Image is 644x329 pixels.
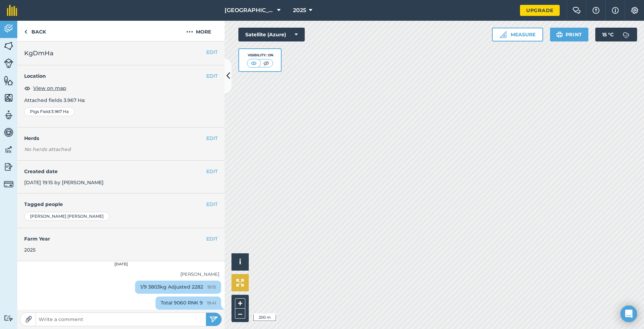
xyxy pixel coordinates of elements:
[24,246,218,254] div: 2025
[135,281,221,294] div: 1/9 3803kg Adjusted 2282
[4,162,13,172] img: svg+xml;base64,PD94bWwgdmVyc2lvbj0iMS4wIiBlbmNvZGluZz0idXRmLTgiPz4KPCEtLSBHZW5lcmF0b3I6IEFkb2JlIE...
[612,6,619,15] img: svg+xml;base64,PHN2ZyB4bWxucz0iaHR0cDovL3d3dy53My5vcmcvMjAwMC9zdmciIHdpZHRoPSIxNyIgaGVpZ2h0PSIxNy...
[4,23,13,34] img: svg+xml;base64,PD94bWwgdmVyc2lvbj0iMS4wIiBlbmNvZGluZz0idXRmLTgiPz4KPCEtLSBHZW5lcmF0b3I6IEFkb2JlIE...
[4,41,13,51] img: svg+xml;base64,PHN2ZyB4bWxucz0iaHR0cDovL3d3dy53My5vcmcvMjAwMC9zdmciIHdpZHRoPSI1NiIgaGVpZ2h0PSI2MC...
[24,134,225,142] h4: Herds
[30,109,50,114] span: Pigs Field
[572,7,581,14] img: Two speech bubbles overlapping with the left bubble in the forefront
[4,75,13,86] img: svg+xml;base64,PHN2ZyB4bWxucz0iaHR0cDovL3d3dy53My5vcmcvMjAwMC9zdmciIHdpZHRoPSI1NiIgaGVpZ2h0PSI2MC...
[24,96,218,104] p: Attached fields 3.967 Ha :
[33,84,66,92] span: View on map
[207,284,216,291] span: 19:15
[50,109,69,114] span: : 3.967 Ha
[556,30,563,39] img: svg+xml;base64,PHN2ZyB4bWxucz0iaHR0cDovL3d3dy53My5vcmcvMjAwMC9zdmciIHdpZHRoPSIxOSIgaGVpZ2h0PSIyNC...
[206,235,218,243] button: EDIT
[236,279,244,286] img: Four arrows, one pointing top left, one top right, one bottom right and the last bottom left
[492,28,543,41] button: Measure
[206,48,218,56] button: EDIT
[24,235,218,243] h4: Farm Year
[24,168,218,175] h4: Created date
[595,28,637,41] button: 15 °C
[24,200,218,208] h4: Tagged people
[225,6,274,15] span: [GEOGRAPHIC_DATA][PERSON_NAME]
[239,257,241,266] span: i
[249,60,258,67] img: svg+xml;base64,PHN2ZyB4bWxucz0iaHR0cDovL3d3dy53My5vcmcvMjAwMC9zdmciIHdpZHRoPSI1MCIgaGVpZ2h0PSI0MC...
[25,316,32,323] img: Paperclip icon
[235,309,245,319] button: –
[24,84,30,92] img: svg+xml;base64,PHN2ZyB4bWxucz0iaHR0cDovL3d3dy53My5vcmcvMjAwMC9zdmciIHdpZHRoPSIxOCIgaGVpZ2h0PSIyNC...
[24,84,66,92] button: View on map
[592,7,600,14] img: A question mark icon
[520,5,560,16] a: Upgrade
[209,315,218,323] img: svg+xml;base64,PHN2ZyB4bWxucz0iaHR0cDovL3d3dy53My5vcmcvMjAwMC9zdmciIHdpZHRoPSIyNSIgaGVpZ2h0PSIyNC...
[206,168,218,175] button: EDIT
[4,144,13,155] img: svg+xml;base64,PD94bWwgdmVyc2lvbj0iMS4wIiBlbmNvZGluZz0idXRmLTgiPz4KPCEtLSBHZW5lcmF0b3I6IEFkb2JlIE...
[619,28,633,41] img: svg+xml;base64,PD94bWwgdmVyc2lvbj0iMS4wIiBlbmNvZGluZz0idXRmLTgiPz4KPCEtLSBHZW5lcmF0b3I6IEFkb2JlIE...
[238,28,305,41] button: Satellite (Azure)
[4,93,13,103] img: svg+xml;base64,PHN2ZyB4bWxucz0iaHR0cDovL3d3dy53My5vcmcvMjAwMC9zdmciIHdpZHRoPSI1NiIgaGVpZ2h0PSI2MC...
[206,72,218,80] button: EDIT
[500,31,506,38] img: Ruler icon
[24,28,27,36] img: svg+xml;base64,PHN2ZyB4bWxucz0iaHR0cDovL3d3dy53My5vcmcvMjAwMC9zdmciIHdpZHRoPSI5IiBoZWlnaHQ9IjI0Ii...
[4,315,13,321] img: svg+xml;base64,PD94bWwgdmVyc2lvbj0iMS4wIiBlbmNvZGluZz0idXRmLTgiPz4KPCEtLSBHZW5lcmF0b3I6IEFkb2JlIE...
[631,7,639,14] img: A cog icon
[17,261,225,267] div: [DATE]
[22,271,219,278] div: [PERSON_NAME]
[235,298,245,309] button: +
[206,200,218,208] button: EDIT
[24,145,225,153] em: No herds attached
[4,110,13,120] img: svg+xml;base64,PD94bWwgdmVyc2lvbj0iMS4wIiBlbmNvZGluZz0idXRmLTgiPz4KPCEtLSBHZW5lcmF0b3I6IEFkb2JlIE...
[262,60,271,67] img: svg+xml;base64,PHN2ZyB4bWxucz0iaHR0cDovL3d3dy53My5vcmcvMjAwMC9zdmciIHdpZHRoPSI1MCIgaGVpZ2h0PSI0MC...
[173,21,225,41] button: More
[36,314,206,324] input: Write a comment
[207,300,216,307] span: 19:41
[231,253,249,271] button: i
[186,28,193,36] img: svg+xml;base64,PHN2ZyB4bWxucz0iaHR0cDovL3d3dy53My5vcmcvMjAwMC9zdmciIHdpZHRoPSIyMCIgaGVpZ2h0PSIyNC...
[293,6,306,15] span: 2025
[7,5,17,16] img: fieldmargin Logo
[602,28,614,41] span: 15 ° C
[155,297,221,310] div: Total 9060 RNK 9
[24,212,110,221] div: [PERSON_NAME] [PERSON_NAME]
[247,53,273,58] div: Visibility: On
[4,58,13,68] img: svg+xml;base64,PD94bWwgdmVyc2lvbj0iMS4wIiBlbmNvZGluZz0idXRmLTgiPz4KPCEtLSBHZW5lcmF0b3I6IEFkb2JlIE...
[621,305,637,322] div: Open Intercom Messenger
[206,134,218,142] button: EDIT
[24,48,218,58] h2: KgDmHa
[17,21,53,41] a: Back
[17,161,225,194] div: [DATE] 19:15 by [PERSON_NAME]
[4,127,13,138] img: svg+xml;base64,PD94bWwgdmVyc2lvbj0iMS4wIiBlbmNvZGluZz0idXRmLTgiPz4KPCEtLSBHZW5lcmF0b3I6IEFkb2JlIE...
[4,179,13,189] img: svg+xml;base64,PD94bWwgdmVyc2lvbj0iMS4wIiBlbmNvZGluZz0idXRmLTgiPz4KPCEtLSBHZW5lcmF0b3I6IEFkb2JlIE...
[24,72,218,80] h4: Location
[550,28,589,41] button: Print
